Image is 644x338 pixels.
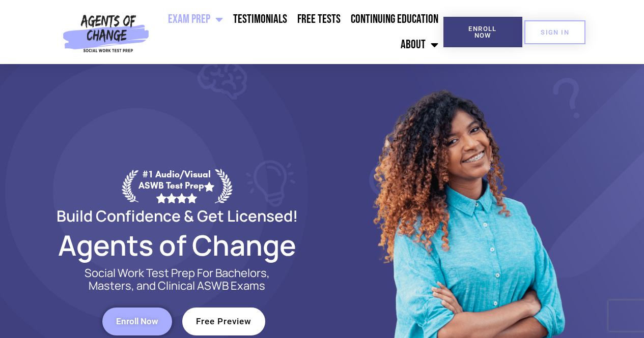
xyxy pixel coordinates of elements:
a: Testimonials [228,7,292,32]
h2: Agents of Change [32,233,322,257]
a: Free Preview [182,308,265,335]
span: SIGN IN [541,29,569,36]
a: Exam Prep [163,7,228,32]
a: About [396,32,443,57]
h2: Build Confidence & Get Licensed! [32,208,322,223]
a: Enroll Now [102,308,172,335]
div: #1 Audio/Visual ASWB Test Prep [138,169,215,203]
nav: Menu [153,7,443,57]
p: Social Work Test Prep For Bachelors, Masters, and Clinical ASWB Exams [73,267,282,292]
a: Enroll Now [443,17,522,47]
a: SIGN IN [524,20,585,44]
span: Enroll Now [116,317,158,326]
span: Enroll Now [460,25,506,39]
span: Free Preview [196,317,251,326]
a: Continuing Education [346,7,443,32]
a: Free Tests [292,7,346,32]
